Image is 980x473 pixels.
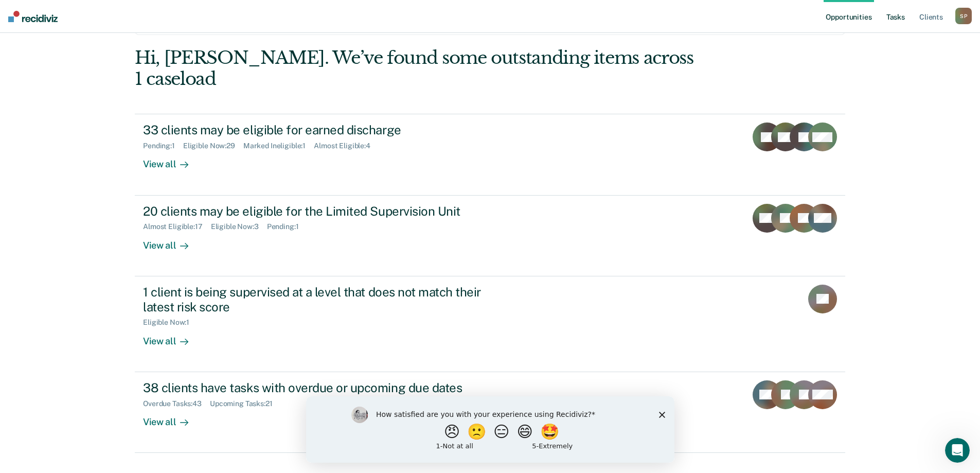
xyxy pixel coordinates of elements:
div: Upcoming Tasks : 21 [210,399,281,408]
div: Pending : 1 [267,222,307,231]
div: Eligible Now : 1 [143,318,198,327]
iframe: Intercom live chat [945,438,970,463]
div: View all [143,408,201,428]
button: SP [955,8,972,24]
div: Marked Ineligible : 1 [243,142,314,150]
a: 38 clients have tasks with overdue or upcoming due datesOverdue Tasks:43Upcoming Tasks:21View all [135,372,845,453]
div: View all [143,327,201,347]
div: Eligible Now : 3 [211,222,267,231]
div: Almost Eligible : 4 [314,142,379,150]
div: 1 client is being supervised at a level that does not match their latest risk score [143,285,504,314]
div: Eligible Now : 29 [183,142,243,150]
a: 20 clients may be eligible for the Limited Supervision UnitAlmost Eligible:17Eligible Now:3Pendin... [135,196,845,276]
div: Hi, [PERSON_NAME]. We’ve found some outstanding items across 1 caseload [135,47,703,90]
div: S P [955,8,972,24]
div: 33 clients may be eligible for earned discharge [143,122,504,137]
a: 1 client is being supervised at a level that does not match their latest risk scoreEligible Now:1... [135,276,845,372]
div: Overdue Tasks : 43 [143,399,210,408]
img: Recidiviz [8,11,58,22]
div: View all [143,231,201,251]
a: 33 clients may be eligible for earned dischargePending:1Eligible Now:29Marked Ineligible:1Almost ... [135,114,845,195]
div: Almost Eligible : 17 [143,222,211,231]
div: Pending : 1 [143,142,183,150]
div: 20 clients may be eligible for the Limited Supervision Unit [143,204,504,219]
iframe: Survey by Kim from Recidiviz [306,396,674,463]
div: 38 clients have tasks with overdue or upcoming due dates [143,380,504,395]
div: View all [143,150,201,170]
